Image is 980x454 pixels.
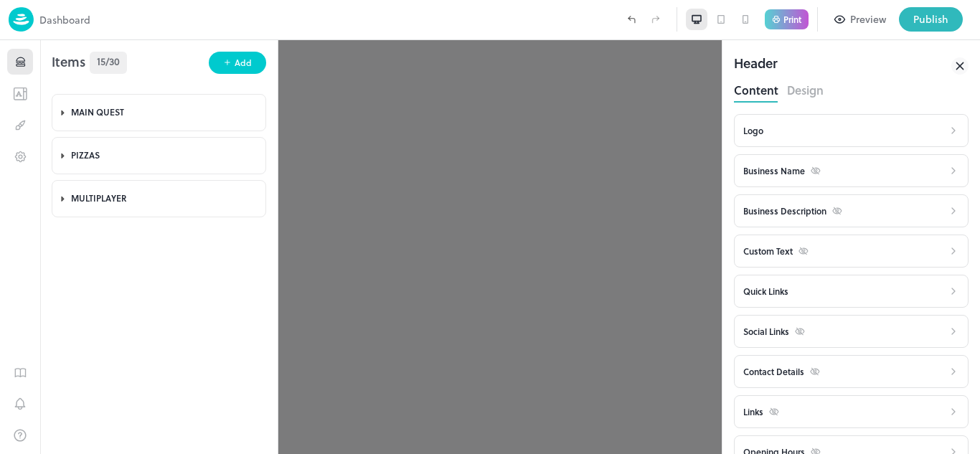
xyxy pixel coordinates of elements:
label: Redo (Ctrl + Y) [644,7,668,32]
div: MULTIPLAYER [58,181,260,217]
div: Contact Details [743,364,820,379]
label: Undo (Ctrl + Z) [619,7,644,32]
span: Items [52,52,85,74]
button: Design [7,112,33,138]
div: MAIN QUEST [58,95,260,131]
div: Links [743,405,779,420]
div: Add [235,56,252,70]
p: Dashboard [39,12,90,27]
div: Preview [850,11,886,27]
button: Guides [7,359,33,385]
div: Social Links [743,324,805,339]
div: Header [734,53,778,79]
button: Settings [7,143,33,169]
div: MULTIPLAYER [52,177,266,220]
div: Quick Links [743,285,788,298]
div: Business Description [743,204,842,219]
div: MULTIPLAYER [71,192,248,204]
button: Add [209,52,266,74]
div: PIZZAS [71,149,248,161]
div: MAIN QUEST [52,91,266,134]
div: PIZZAS [58,138,260,174]
button: Publish [899,7,963,32]
div: Logo [743,124,763,137]
button: Design [787,79,824,98]
div: Business Name [743,164,821,179]
p: Print [783,15,801,24]
button: Templates [7,80,33,106]
button: Help [7,422,33,448]
div: PIZZAS [52,134,266,177]
div: Publish [913,11,948,27]
span: 15/30 [97,54,120,69]
img: logo-86c26b7e.jpg [9,7,34,32]
button: Content [734,79,778,98]
div: Notifications [7,391,33,422]
button: Items [7,49,33,75]
button: Preview [826,7,895,32]
div: Custom Text [743,244,809,259]
div: MAIN QUEST [71,106,248,118]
